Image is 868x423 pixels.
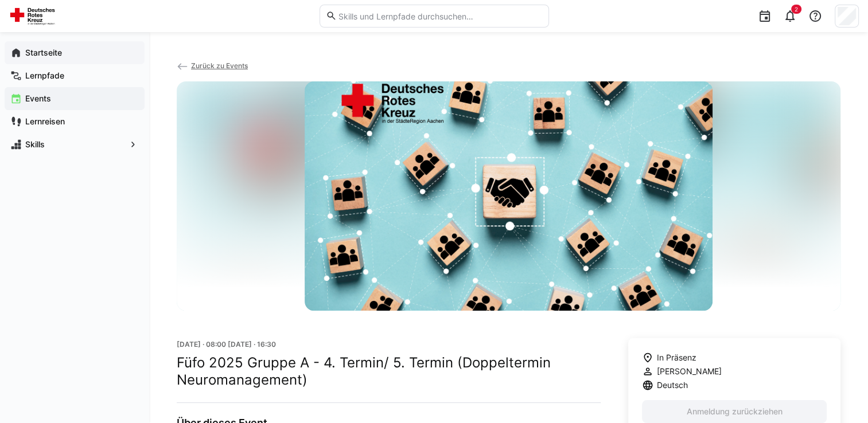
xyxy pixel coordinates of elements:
span: 2 [795,6,798,13]
span: In Präsenz [657,352,696,363]
span: [PERSON_NAME] [657,366,722,377]
a: Zurück zu Events [177,61,248,70]
span: Anmeldung zurückziehen [685,406,784,417]
span: Zurück zu Events [191,61,248,70]
input: Skills und Lernpfade durchsuchen… [337,11,542,21]
h2: Füfo 2025 Gruppe A - 4. Termin/ 5. Termin (Doppeltermin Neuromanagement) [177,354,601,389]
span: Deutsch [657,379,688,391]
span: [DATE] · 08:00 [DATE] · 16:30 [177,340,276,348]
button: Anmeldung zurückziehen [642,400,827,423]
